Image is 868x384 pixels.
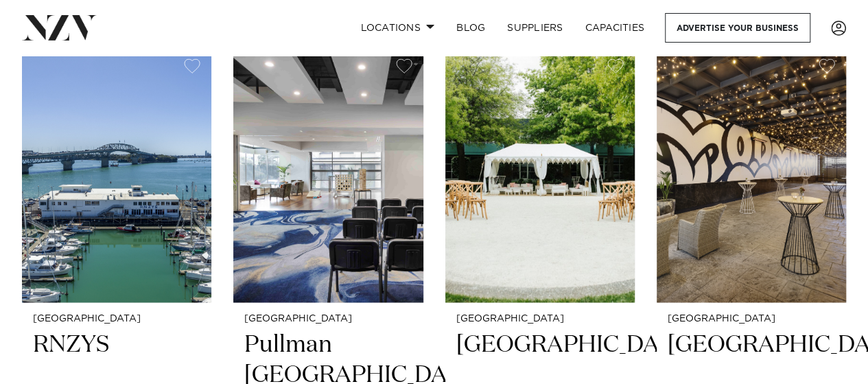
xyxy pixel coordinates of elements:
a: Locations [349,13,445,43]
small: [GEOGRAPHIC_DATA] [33,313,200,324]
img: nzv-logo.png [22,15,97,40]
a: SUPPLIERS [496,13,574,43]
a: Advertise your business [665,13,810,43]
small: [GEOGRAPHIC_DATA] [244,313,412,324]
a: BLOG [445,13,496,43]
a: Capacities [574,13,656,43]
small: [GEOGRAPHIC_DATA] [668,313,835,324]
small: [GEOGRAPHIC_DATA] [456,313,624,324]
